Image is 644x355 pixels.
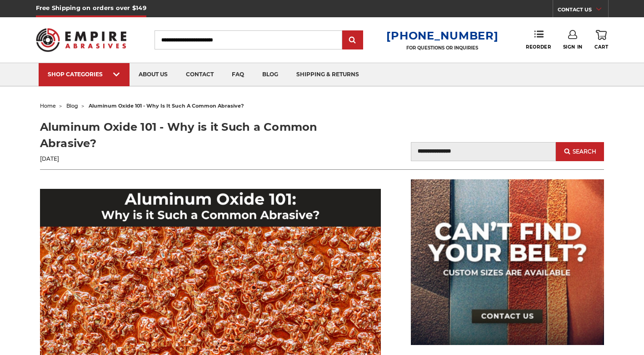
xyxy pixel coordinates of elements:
[130,63,177,86] a: about us
[386,45,498,51] p: FOR QUESTIONS OR INQUIRIES
[66,103,78,109] a: blog
[386,29,498,42] a: [PHONE_NUMBER]
[40,119,322,152] h1: Aluminum Oxide 101 - Why is it Such a Common Abrasive?
[594,44,608,50] span: Cart
[223,63,253,86] a: faq
[594,30,608,50] a: Cart
[526,44,551,50] span: Reorder
[344,31,362,49] input: Submit
[573,148,596,155] span: Search
[253,63,287,86] a: blog
[89,103,244,109] span: aluminum oxide 101 - why is it such a common abrasive?
[411,179,604,345] img: promo banner for custom belts.
[526,30,551,49] a: Reorder
[48,71,120,78] div: SHOP CATEGORIES
[558,5,608,17] a: CONTACT US
[556,142,604,161] button: Search
[36,22,127,58] img: Empire Abrasives
[40,103,56,109] a: home
[563,44,583,50] span: Sign In
[177,63,223,86] a: contact
[40,155,322,163] p: [DATE]
[287,63,368,86] a: shipping & returns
